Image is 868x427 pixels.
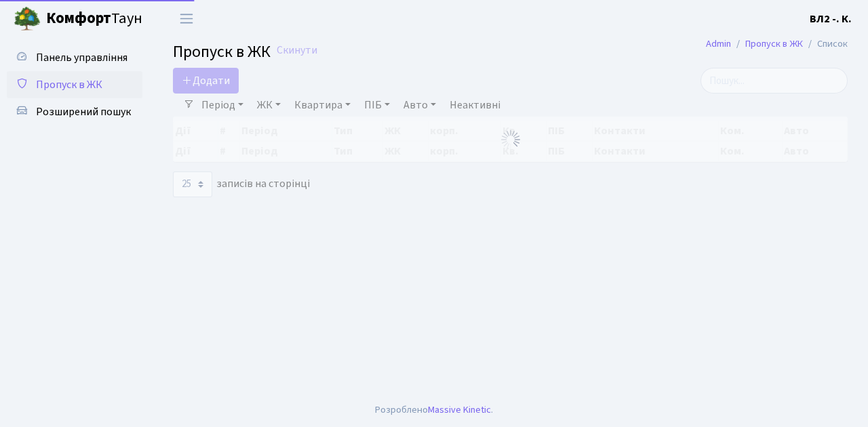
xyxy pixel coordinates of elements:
span: Пропуск в ЖК [173,40,271,64]
span: Розширений пошук [36,104,131,119]
img: logo.png [14,5,41,33]
nav: breadcrumb [686,30,868,58]
a: Розширений пошук [7,98,142,125]
img: Обробка... [500,129,521,150]
a: Пропуск в ЖК [7,71,142,98]
span: Таун [46,7,142,30]
a: ПІБ [359,94,395,117]
a: Massive Kinetic [428,403,491,417]
a: ВЛ2 -. К. [810,11,852,27]
a: Неактивні [444,94,506,117]
a: Додати [173,68,239,94]
span: Пропуск в ЖК [36,77,102,92]
select: записів на сторінці [173,171,212,197]
a: Панель управління [7,44,142,71]
div: Розроблено . [375,403,493,418]
a: Авто [398,94,441,117]
span: Додати [182,73,230,88]
a: ЖК [252,94,286,117]
a: Період [196,94,249,117]
button: Переключити навігацію [170,7,203,30]
li: Список [803,37,848,52]
input: Пошук... [701,68,848,94]
a: Скинути [277,44,317,57]
label: записів на сторінці [173,171,310,197]
a: Admin [706,37,731,51]
a: Квартира [289,94,356,117]
span: Панель управління [36,50,127,65]
b: ВЛ2 -. К. [810,12,852,26]
a: Пропуск в ЖК [745,37,803,51]
b: Комфорт [46,7,111,29]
